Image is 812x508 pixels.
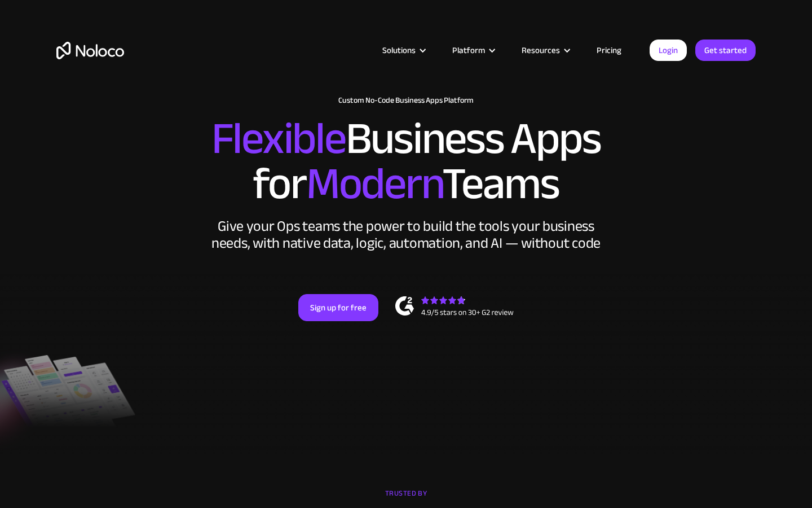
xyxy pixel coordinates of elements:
[368,43,438,58] div: Solutions
[452,43,485,58] div: Platform
[507,43,582,58] div: Resources
[211,97,346,181] span: Flexible
[522,43,560,58] div: Resources
[382,43,416,58] div: Solutions
[209,218,603,252] div: Give your Ops teams the power to build the tools your business needs, with native data, logic, au...
[306,142,442,226] span: Modern
[298,294,378,321] a: Sign up for free
[582,43,636,58] a: Pricing
[650,40,687,61] a: Login
[56,42,124,59] a: home
[56,116,756,207] h2: Business Apps for Teams
[695,40,756,61] a: Get started
[438,43,507,58] div: Platform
